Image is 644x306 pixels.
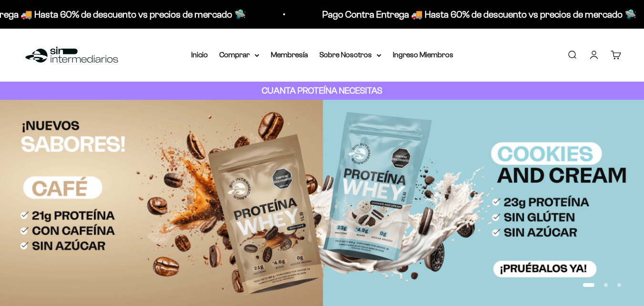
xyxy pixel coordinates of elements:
[393,51,453,59] a: Ingreso Miembros
[262,85,382,95] strong: CUANTA PROTEÍNA NECESITAS
[191,51,208,59] a: Inicio
[319,49,381,61] summary: Sobre Nosotros
[219,49,259,61] summary: Comprar
[271,51,308,59] a: Membresía
[321,7,635,22] p: Pago Contra Entrega 🚚 Hasta 60% de descuento vs precios de mercado 🛸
